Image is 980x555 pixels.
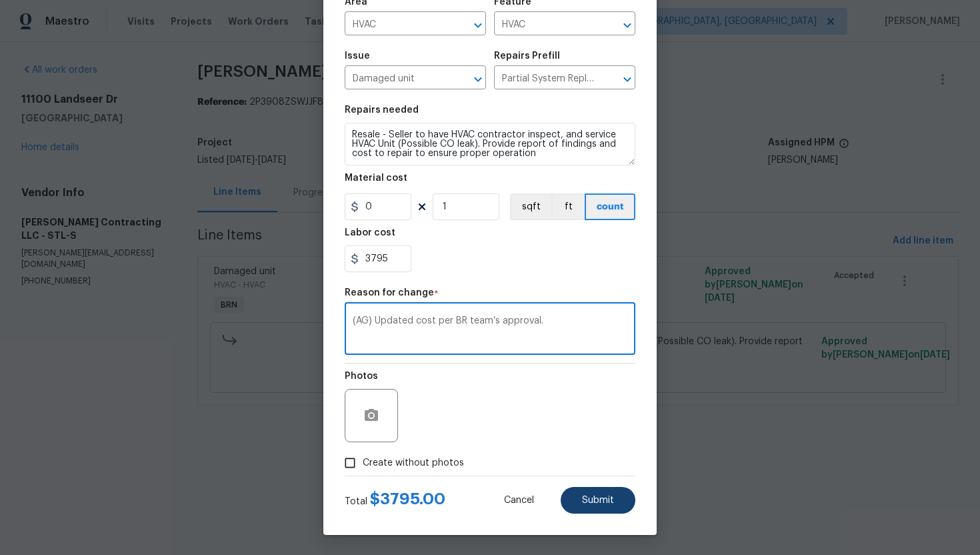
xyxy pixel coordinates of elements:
[469,16,487,35] button: Open
[618,16,637,35] button: Open
[510,193,551,220] button: sqft
[353,316,627,344] textarea: (AG) Updated cost per BR team’s approval.
[494,51,560,61] h5: Repairs Prefill
[345,372,378,381] h5: Photos
[469,70,487,89] button: Open
[551,193,585,220] button: ft
[561,487,635,514] button: Submit
[582,496,614,506] span: Submit
[585,193,635,220] button: count
[345,51,370,61] h5: Issue
[618,70,637,89] button: Open
[345,492,445,508] div: Total
[370,491,445,507] span: $ 3795.00
[483,487,555,514] button: Cancel
[345,173,407,183] h5: Material cost
[345,228,395,237] h5: Labor cost
[504,496,534,506] span: Cancel
[345,123,635,165] textarea: Resale - Seller to have HVAC contractor inspect, and service HVAC Unit (Possible CO leak). Provid...
[345,105,419,115] h5: Repairs needed
[345,288,434,298] h5: Reason for change
[363,456,464,470] span: Create without photos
